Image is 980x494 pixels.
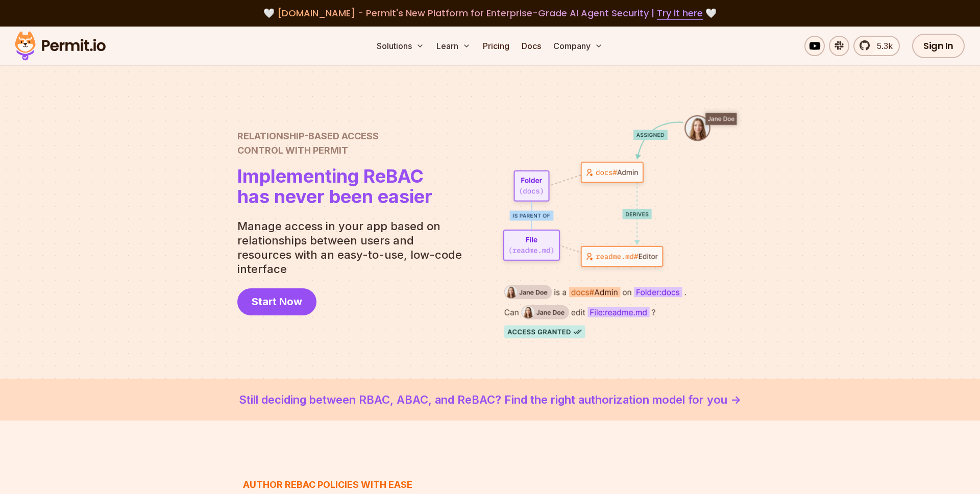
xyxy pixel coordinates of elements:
[657,7,703,20] a: Try it here
[432,36,475,56] button: Learn
[237,219,470,276] p: Manage access in your app based on relationships between users and resources with an easy-to-use,...
[237,129,432,158] h2: Control with Permit
[252,294,302,309] span: Start Now
[479,36,513,56] a: Pricing
[912,34,965,58] a: Sign In
[237,129,432,143] span: Relationship-Based Access
[237,288,316,315] a: Start Now
[277,7,703,19] span: [DOMAIN_NAME] - Permit's New Platform for Enterprise-Grade AI Agent Security |
[549,36,607,56] button: Company
[10,29,110,63] img: Permit logo
[24,391,955,408] a: Still deciding between RBAC, ABAC, and ReBAC? Find the right authorization model for you ->
[871,40,893,52] span: 5.3k
[24,6,955,20] div: 🤍 🤍
[237,166,432,186] span: Implementing ReBAC
[853,36,900,56] a: 5.3k
[373,36,428,56] button: Solutions
[518,36,545,56] a: Docs
[243,478,465,492] h3: Author ReBAC policies with ease
[237,166,432,207] h1: has never been easier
